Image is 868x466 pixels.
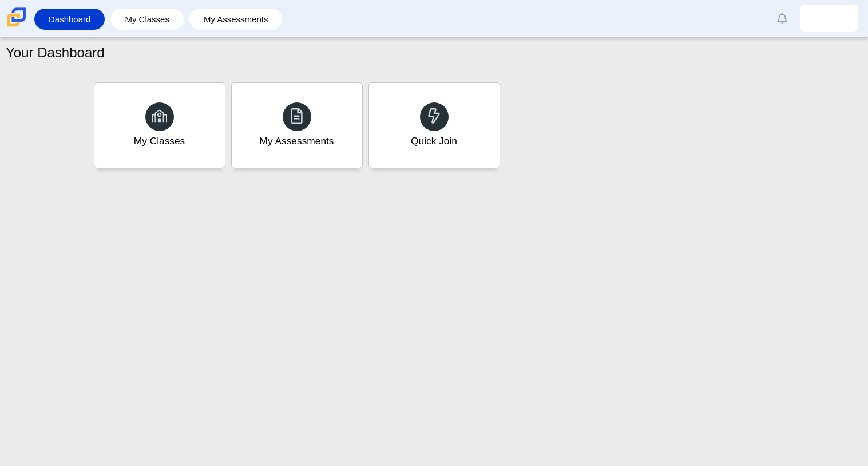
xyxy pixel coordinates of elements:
[116,9,178,30] a: My Classes
[411,134,457,148] div: Quick Join
[231,82,363,168] a: My Assessments
[368,82,500,168] a: Quick Join
[195,9,277,30] a: My Assessments
[40,9,99,30] a: Dashboard
[5,21,29,31] a: Carmen School of Science & Technology
[260,134,334,148] div: My Assessments
[800,5,858,32] a: qorri.sumbry.ty8M0Z
[5,5,29,29] img: Carmen School of Science & Technology
[94,82,225,168] a: My Classes
[820,9,838,27] img: qorri.sumbry.ty8M0Z
[134,134,185,148] div: My Classes
[770,6,795,31] a: Alerts
[6,43,105,62] h1: Your Dashboard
